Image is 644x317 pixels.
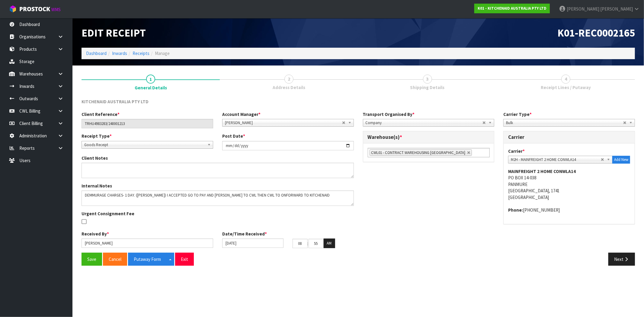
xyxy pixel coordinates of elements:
[103,253,127,266] button: Cancel
[82,253,102,266] button: Save
[293,239,308,248] input: HH
[503,111,532,117] label: Carrier Type
[133,50,149,56] a: Receipts
[82,111,120,117] label: Client Reference
[175,253,194,266] button: Exit
[225,119,342,126] span: [PERSON_NAME]
[371,150,466,155] span: CWL01 - CONTRACT WAREHOUSING [GEOGRAPHIC_DATA]
[146,75,155,84] span: 1
[19,5,50,13] span: ProStock
[222,133,245,139] label: Post Date
[51,7,61,12] small: WMS
[561,75,570,84] span: 4
[84,141,205,149] span: Goods Receipt
[82,231,109,237] label: Received By
[82,155,108,161] label: Client Notes
[506,119,623,126] span: Bulk
[82,94,635,270] span: General Details
[541,84,591,91] span: Receipt Lines / Putaway
[608,253,635,266] button: Next
[567,6,599,12] span: [PERSON_NAME]
[478,6,546,11] strong: K01 - KITCHENAID AUSTRALIA PTY LTD
[82,119,213,128] input: Client Reference
[155,50,170,56] span: Manage
[284,75,293,84] span: 2
[309,239,324,248] input: MM
[366,119,483,126] span: Company
[324,239,335,248] button: AM
[557,26,635,39] span: K01-REC0002165
[82,183,112,189] label: Internal Notes
[86,50,107,56] a: Dashboard
[508,168,630,200] address: PO BOX 14-038 PANMURE [GEOGRAPHIC_DATA], 1741 [GEOGRAPHIC_DATA]
[128,253,167,266] button: Putaway Form
[363,111,415,117] label: Transport Organised By
[368,134,490,140] h3: Warehouse(s)
[508,134,630,140] h3: Carrier
[600,6,633,12] span: [PERSON_NAME]
[410,84,445,91] span: Shipping Details
[508,168,576,174] strong: MAINFREIGHT 2 HOME CONWLA14
[82,99,149,104] span: KITCHENAID AUSTRALIA PTY LTD
[82,210,134,217] label: Urgent Consignment Fee
[222,111,261,117] label: Account Manager
[508,148,525,154] label: Carrier
[273,84,305,91] span: Address Details
[508,207,630,213] address: [PHONE_NUMBER]
[222,239,284,248] input: Date/Time received
[112,50,127,56] a: Inwards
[474,4,550,13] a: K01 - KITCHENAID AUSTRALIA PTY LTD
[9,5,17,13] img: cube-alt.png
[511,156,601,163] span: M2H - MAINFREIGHT 2 HOME CONWLA14
[612,156,630,164] button: Add New
[423,75,432,84] span: 3
[222,231,267,237] label: Date/Time Received
[508,207,523,213] strong: phone
[135,85,167,91] span: General Details
[82,26,146,39] span: Edit Receipt
[82,133,112,139] label: Receipt Type
[308,239,309,248] td: :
